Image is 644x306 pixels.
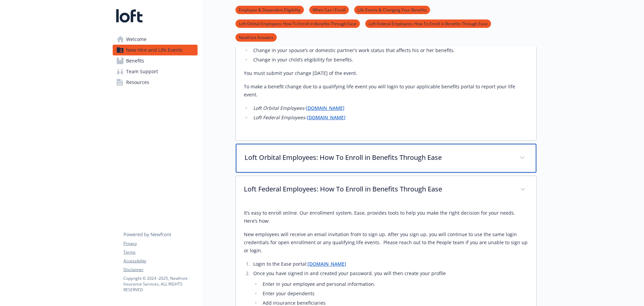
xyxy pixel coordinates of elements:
[308,261,346,267] a: [DOMAIN_NAME]
[126,66,158,77] span: Team Support
[251,56,528,64] li: Change in your child’s eligibility for benefits.
[307,114,345,121] a: [DOMAIN_NAME]
[261,290,528,298] li: Enter your dependents
[113,55,198,66] a: Benefits
[365,20,491,27] a: Loft Federal Employees: How To Enroll in Benefits Through Ease
[126,55,144,66] span: Benefits
[126,34,147,45] span: Welcome
[251,260,528,268] li: Login to the Ease portal:
[253,105,304,111] em: Loft Orbital Employees
[126,45,182,55] span: New Hire and Life Events
[235,20,360,27] a: Loft Orbital Employees: How To Enroll in Benefits Through Ease
[123,267,197,273] a: Disclaimer
[123,258,197,264] a: Accessibility
[253,114,305,121] em: Loft Federal Employees
[113,45,198,55] a: New Hire and Life Events
[113,34,198,45] a: Welcome
[245,152,512,163] p: Loft Orbital Employees: How To Enroll in Benefits Through Ease
[251,46,528,54] li: Change in your spouse’s or domestic partner’s work status that affects his or her benefits.
[236,176,536,204] div: Loft Federal Employees: How To Enroll in Benefits Through Ease
[235,34,277,40] a: Newfront Answers
[236,144,536,173] div: Loft Orbital Employees: How To Enroll in Benefits Through Ease
[126,77,149,88] span: Resources
[123,275,197,293] p: Copyright © 2024 - 2025 , Newfront Insurance Services, ALL RIGHTS RESERVED
[235,6,304,13] a: Employee & Dependent Eligibility
[244,230,528,255] p: New employees will receive an email invitation from to sign up. After you sign up, you will conti...
[113,77,198,88] a: Resources
[244,184,512,194] p: Loft Federal Employees: How To Enroll in Benefits Through Ease
[251,104,528,112] li: -
[251,114,528,122] li: -
[244,83,528,99] p: To make a benefit change due to a qualifying life event you will login to your applicable benefit...
[306,105,344,111] a: [DOMAIN_NAME]
[354,6,430,13] a: Life Events & Changing Your Benefits
[123,241,197,247] a: Privacy
[123,249,197,255] a: Terms
[244,209,528,225] p: It’s easy to enroll online. Our enrollment system, Ease, provides tools to help you make the righ...
[244,69,528,77] p: You must submit your change [DATE] of the event.
[113,66,198,77] a: Team Support
[261,280,528,288] li: Enter in your employee and personal information.
[309,6,349,13] a: When Can I Enroll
